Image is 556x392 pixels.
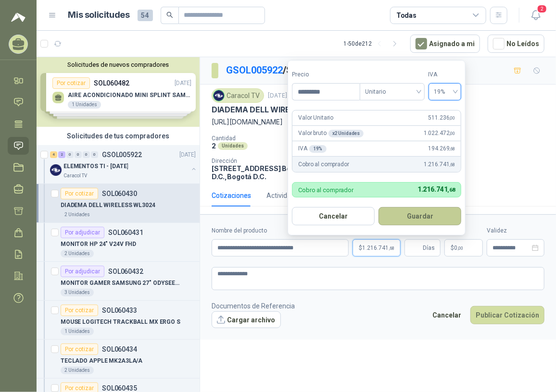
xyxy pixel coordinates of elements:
div: 0 [75,151,82,158]
button: Cargar archivo [212,311,281,329]
div: 0 [83,151,90,158]
label: Validez [487,226,544,235]
a: 4 2 0 0 0 0 GSOL005922[DATE] Company LogoELEMENTOS TI - [DATE]Caracol TV [50,149,198,180]
p: / SOL060430 [226,63,337,78]
p: [URL][DOMAIN_NAME] [212,117,544,127]
div: 2 Unidades [61,367,94,374]
div: 1 Unidades [61,328,94,335]
p: SOL060431 [108,229,143,236]
img: Company Logo [214,90,224,101]
p: SOL060435 [102,385,137,392]
a: GSOL005922 [226,64,283,76]
a: Por cotizarSOL060433MOUSE LOGITECH TRACKBALL MX ERGO S1 Unidades [37,301,200,340]
span: Unitario [366,85,419,99]
div: Por cotizar [61,188,98,199]
p: Valor Unitario [298,113,333,122]
span: ,68 [450,162,455,167]
span: ,68 [450,146,455,151]
p: ELEMENTOS TI - [DATE] [63,162,128,171]
span: 194.269 [429,144,455,153]
span: 1.216.741 [362,245,394,251]
p: Documentos de Referencia [212,301,295,311]
span: 19% [434,85,456,99]
span: ,00 [450,115,455,121]
div: 19 % [309,145,327,153]
span: 2 [537,4,547,13]
div: 4 [50,151,57,158]
div: 2 Unidades [61,250,94,257]
div: 0 [66,151,74,158]
span: ,00 [457,245,463,251]
div: x 2 Unidades [329,130,364,137]
p: SOL060434 [102,346,137,353]
p: Cantidad [212,135,328,142]
button: Cancelar [292,207,375,225]
a: Por adjudicarSOL060432MONITOR GAMER SAMSUNG 27" ODYSEEY DG3003 Unidades [37,262,200,301]
p: Dirección [212,158,308,164]
button: Cancelar [427,306,467,324]
button: Guardar [379,207,461,225]
button: 2 [527,7,544,24]
span: 1.022.472 [424,129,455,138]
div: 3 Unidades [61,289,94,296]
div: 2 Unidades [61,211,94,219]
a: Por adjudicarSOL060431MONITOR HP 24" V24V FHD2 Unidades [37,223,200,262]
label: IVA [429,70,462,79]
p: SOL060433 [102,307,137,314]
span: 0 [454,245,463,251]
p: MONITOR GAMER SAMSUNG 27" ODYSEEY DG300 [61,279,180,288]
div: Cotizaciones [212,190,251,201]
img: Logo peakr [11,12,25,23]
p: SOL060432 [108,268,143,275]
p: GSOL005922 [102,151,142,158]
div: Por adjudicar [61,227,104,238]
img: Company Logo [50,164,62,176]
span: 1.216.741 [424,160,455,169]
div: Solicitudes de nuevos compradoresPor cotizarSOL060482[DATE] AIRE ACONDICIONADO MINI SPLINT SAMSUN... [37,57,200,127]
h1: Mis solicitudes [68,8,130,22]
button: Solicitudes de nuevos compradores [40,61,196,68]
p: Caracol TV [63,172,87,180]
p: IVA [298,144,326,153]
p: Cobro al comprador [298,160,349,169]
span: ,68 [389,245,394,251]
p: $1.216.741,68 [353,239,401,257]
div: Caracol TV [212,88,264,103]
p: DIADEMA DELL WIRELESS WL3024 [61,201,155,210]
span: 54 [138,10,153,21]
p: [DATE] [268,91,287,100]
button: Asignado a mi [410,35,480,53]
p: [DATE] [179,150,196,159]
div: Unidades [218,142,248,150]
div: 0 [91,151,98,158]
p: DIADEMA DELL WIRELESS WL3024 [212,105,343,115]
p: SOL060430 [102,190,137,197]
div: Por adjudicar [61,266,104,277]
p: MOUSE LOGITECH TRACKBALL MX ERGO S [61,318,180,327]
button: Publicar Cotización [470,306,544,324]
span: ,00 [450,131,455,136]
p: TECLADO APPLE MK2A3LA/A [61,356,142,366]
div: Todas [396,10,417,21]
a: Por cotizarSOL060430DIADEMA DELL WIRELESS WL30242 Unidades [37,184,200,223]
span: $ [451,245,454,251]
div: Por cotizar [61,305,98,316]
div: 1 - 50 de 212 [343,36,403,51]
span: ,68 [448,187,455,193]
label: Nombre del producto [212,226,349,235]
p: $ 0,00 [444,239,483,257]
p: Cobro al comprador [298,187,354,193]
button: No Leídos [488,35,544,53]
span: 511.236 [429,113,455,122]
p: [STREET_ADDRESS] Bogotá D.C. , Bogotá D.C. [212,164,308,181]
p: MONITOR HP 24" V24V FHD [61,240,136,249]
span: Días [423,240,435,256]
div: Solicitudes de tus compradores [37,127,200,145]
a: Por cotizarSOL060434TECLADO APPLE MK2A3LA/A2 Unidades [37,340,200,379]
span: 1.216.741 [417,185,455,193]
label: Precio [292,70,359,79]
span: search [166,12,173,18]
div: 2 [58,151,65,158]
p: 2 [212,142,216,150]
p: Valor bruto [298,129,364,138]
